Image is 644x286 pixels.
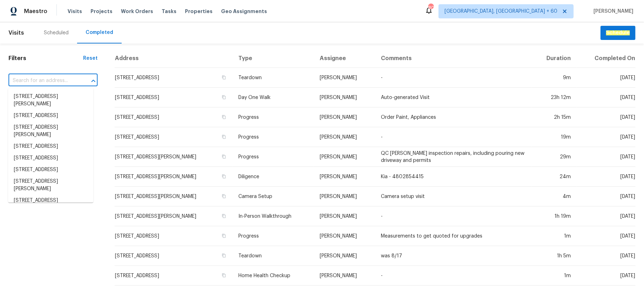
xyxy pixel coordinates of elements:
[233,127,314,147] td: Progress
[221,213,227,219] button: Copy Address
[314,49,375,68] th: Assignee
[375,226,532,246] td: Measurements to get quoted for upgrades
[314,246,375,266] td: [PERSON_NAME]
[8,122,93,141] li: [STREET_ADDRESS][PERSON_NAME]
[314,127,375,147] td: [PERSON_NAME]
[532,206,576,226] td: 1h 19m
[532,167,576,187] td: 24m
[8,55,83,62] h1: Filters
[532,49,576,68] th: Duration
[375,187,532,206] td: Camera setup visit
[121,8,153,15] span: Work Orders
[185,8,213,15] span: Properties
[375,206,532,226] td: -
[314,147,375,167] td: [PERSON_NAME]
[115,68,233,88] td: [STREET_ADDRESS]
[162,9,176,14] span: Tasks
[115,147,233,167] td: [STREET_ADDRESS][PERSON_NAME]
[86,29,113,36] div: Completed
[115,226,233,246] td: [STREET_ADDRESS]
[233,107,314,127] td: Progress
[532,246,576,266] td: 1h 5m
[115,206,233,226] td: [STREET_ADDRESS][PERSON_NAME]
[606,30,630,35] em: Schedule
[428,4,433,11] div: 809
[314,187,375,206] td: [PERSON_NAME]
[375,147,532,167] td: QC [PERSON_NAME] inspection repairs, including pouring new driveway and permits
[532,88,576,107] td: 23h 12m
[532,68,576,88] td: 9m
[576,147,636,167] td: [DATE]
[115,49,233,68] th: Address
[375,107,532,127] td: Order Paint, Appliances
[233,49,314,68] th: Type
[375,266,532,286] td: -
[24,8,47,15] span: Maestro
[221,114,227,120] button: Copy Address
[8,164,93,176] li: [STREET_ADDRESS]
[115,107,233,127] td: [STREET_ADDRESS]
[591,8,633,15] span: [PERSON_NAME]
[576,88,636,107] td: [DATE]
[233,226,314,246] td: Progress
[375,49,532,68] th: Comments
[532,147,576,167] td: 29m
[221,74,227,81] button: Copy Address
[233,266,314,286] td: Home Health Checkup
[375,246,532,266] td: was 8/17
[576,226,636,246] td: [DATE]
[8,152,93,164] li: [STREET_ADDRESS]
[115,246,233,266] td: [STREET_ADDRESS]
[91,8,112,15] span: Projects
[314,167,375,187] td: [PERSON_NAME]
[375,127,532,147] td: -
[532,127,576,147] td: 19m
[83,55,98,62] div: Reset
[233,246,314,266] td: Teardown
[601,26,636,40] button: Schedule
[576,127,636,147] td: [DATE]
[375,167,532,187] td: Kia - 4802854415
[233,187,314,206] td: Camera Setup
[221,272,227,279] button: Copy Address
[576,49,636,68] th: Completed On
[8,176,93,195] li: [STREET_ADDRESS][PERSON_NAME]
[233,206,314,226] td: In-Person Walkthrough
[314,266,375,286] td: [PERSON_NAME]
[221,193,227,199] button: Copy Address
[576,167,636,187] td: [DATE]
[576,107,636,127] td: [DATE]
[221,134,227,140] button: Copy Address
[375,88,532,107] td: Auto-generated Visit
[314,68,375,88] td: [PERSON_NAME]
[314,226,375,246] td: [PERSON_NAME]
[576,206,636,226] td: [DATE]
[221,8,267,15] span: Geo Assignments
[314,107,375,127] td: [PERSON_NAME]
[221,233,227,239] button: Copy Address
[233,147,314,167] td: Progress
[8,110,93,122] li: [STREET_ADDRESS]
[221,252,227,259] button: Copy Address
[68,8,82,15] span: Visits
[221,173,227,180] button: Copy Address
[532,226,576,246] td: 1m
[576,246,636,266] td: [DATE]
[8,91,93,110] li: [STREET_ADDRESS][PERSON_NAME]
[221,94,227,100] button: Copy Address
[115,88,233,107] td: [STREET_ADDRESS]
[8,141,93,152] li: [STREET_ADDRESS]
[115,266,233,286] td: [STREET_ADDRESS]
[233,68,314,88] td: Teardown
[314,88,375,107] td: [PERSON_NAME]
[115,127,233,147] td: [STREET_ADDRESS]
[221,153,227,160] button: Copy Address
[233,167,314,187] td: Diligence
[8,75,78,86] input: Search for an address...
[314,206,375,226] td: [PERSON_NAME]
[576,266,636,286] td: [DATE]
[576,68,636,88] td: [DATE]
[532,266,576,286] td: 1m
[375,68,532,88] td: -
[88,76,98,86] button: Close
